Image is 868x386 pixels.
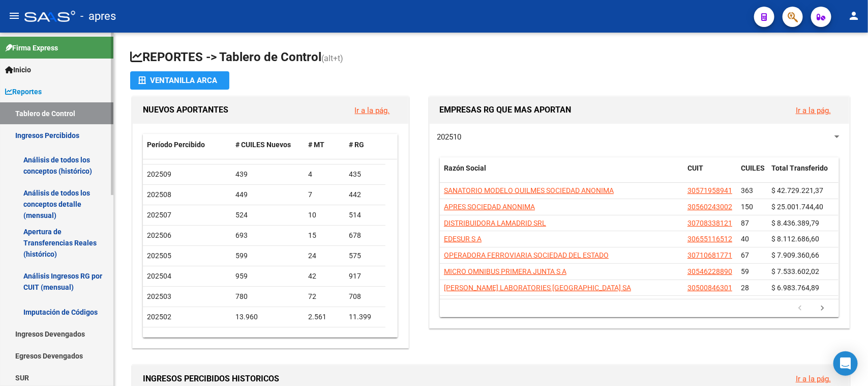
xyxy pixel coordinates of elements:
div: 11.399 [349,311,381,323]
div: Ventanilla ARCA [138,71,221,90]
a: Ir a la pág. [796,374,831,383]
div: 514 [349,209,381,221]
div: 15 [308,230,341,241]
span: EMPRESAS RG QUE MAS APORTAN [440,105,572,115]
span: 202507 [147,211,171,219]
div: 7 [308,189,341,201]
span: MICRO OMNIBUS PRIMERA JUNTA S A [444,267,566,275]
a: Ir a la pág. [355,106,390,115]
span: 202506 [147,231,171,239]
datatable-header-cell: CUILES [737,157,767,191]
div: 708 [349,291,381,302]
div: 13.960 [235,311,301,323]
span: 67 [741,251,749,259]
span: Firma Express [5,42,58,53]
div: 917 [349,270,381,282]
span: 202510 [437,132,462,142]
h1: REPORTES -> Tablero de Control [130,49,852,67]
div: 693 [235,230,301,241]
span: - apres [80,5,116,27]
div: 10 [308,209,341,221]
datatable-header-cell: CUIT [683,157,737,191]
div: 2.561 [308,311,341,323]
div: 780 [235,291,301,302]
span: 202502 [147,313,171,321]
span: $ 42.729.221,37 [771,186,823,195]
span: APRES SOCIEDAD ANONIMA [444,203,535,211]
div: 678 [349,230,381,241]
span: (alt+t) [321,53,343,63]
datatable-header-cell: # RG [345,134,385,156]
span: Período Percibido [147,141,205,149]
span: $ 6.983.764,89 [771,284,819,292]
div: 42 [308,270,341,282]
div: 599 [235,250,301,262]
span: OPERADORA FERROVIARIA SOCIEDAD DEL ESTADO [444,251,609,259]
span: 30500846301 [687,284,732,292]
span: # MT [308,141,324,149]
span: SANATORIO MODELO QUILMES SOCIEDAD ANONIMA [444,186,614,195]
datatable-header-cell: Razón Social [440,157,683,191]
span: $ 7.909.360,66 [771,251,819,259]
span: INGRESOS PERCIBIDOS HISTORICOS [143,374,279,383]
mat-icon: person [848,10,860,22]
div: 575 [349,250,381,262]
span: $ 8.436.389,79 [771,219,819,227]
div: Open Intercom Messenger [833,351,858,376]
span: 202503 [147,292,171,300]
span: 30560243002 [687,203,732,211]
span: # CUILES Nuevos [235,141,291,149]
span: 30655116512 [687,235,732,243]
span: 30571958941 [687,186,732,195]
a: Ir a la pág. [796,106,831,115]
button: Ir a la pág. [788,101,839,120]
span: EDESUR S A [444,235,482,243]
span: 150 [741,203,753,211]
div: 72 [308,291,341,302]
span: 87 [741,219,749,227]
div: 439 [235,169,301,180]
span: 40 [741,235,749,243]
span: 30710681771 [687,251,732,259]
span: $ 25.001.744,40 [771,203,823,211]
span: NUEVOS APORTANTES [143,105,228,115]
div: 442 [349,189,381,201]
div: 449 [235,189,301,201]
div: 4 [308,169,341,180]
span: Inicio [5,64,31,75]
span: 202508 [147,190,171,199]
span: 202504 [147,272,171,280]
button: Ir a la pág. [347,101,398,120]
span: [PERSON_NAME] LABORATORIES [GEOGRAPHIC_DATA] SA [444,284,631,292]
span: # RG [349,141,364,149]
span: Total Transferido [771,164,828,172]
span: DISTRIBUIDORA LAMADRID SRL [444,219,546,227]
span: 30708338121 [687,219,732,227]
button: Ventanilla ARCA [130,71,229,90]
datatable-header-cell: Total Transferido [767,157,839,191]
span: CUIT [687,164,703,172]
div: 24 [308,250,341,262]
datatable-header-cell: # CUILES Nuevos [231,134,305,156]
span: 30546228890 [687,267,732,275]
span: $ 8.112.686,60 [771,235,819,243]
div: 435 [349,169,381,180]
div: 524 [235,209,301,221]
mat-icon: menu [8,10,20,22]
a: go to previous page [791,303,810,314]
a: go to next page [813,303,832,314]
span: 363 [741,186,753,195]
span: Reportes [5,86,42,97]
span: 202509 [147,170,171,178]
datatable-header-cell: Período Percibido [143,134,231,156]
div: 959 [235,270,301,282]
span: 59 [741,267,749,275]
span: 28 [741,284,749,292]
span: $ 7.533.602,02 [771,267,819,275]
span: CUILES [741,164,765,172]
datatable-header-cell: # MT [304,134,345,156]
span: Razón Social [444,164,486,172]
span: 202505 [147,252,171,260]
